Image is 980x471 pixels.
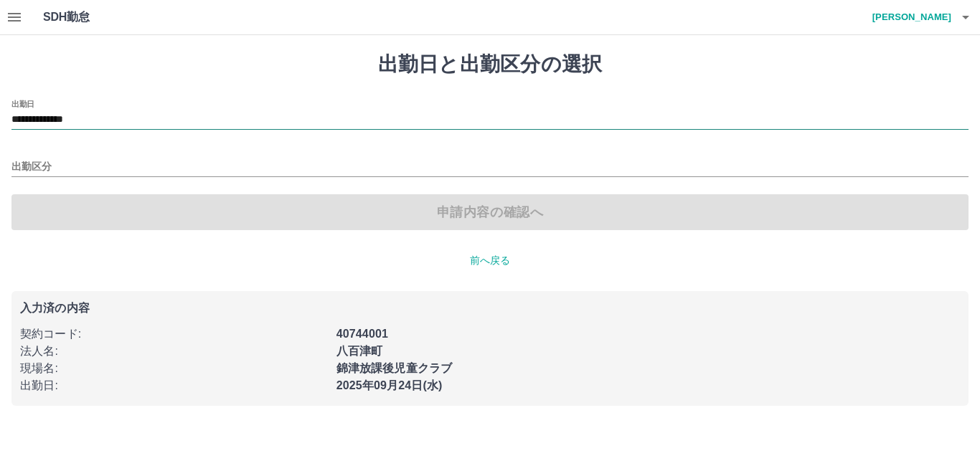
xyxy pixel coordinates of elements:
[20,303,960,314] p: 入力済の内容
[20,377,328,394] p: 出勤日 :
[336,328,388,340] b: 40744001
[20,325,328,343] p: 契約コード :
[11,52,969,77] h1: 出勤日と出勤区分の選択
[20,343,328,360] p: 法人名 :
[20,360,328,377] p: 現場名 :
[336,345,383,357] b: 八百津町
[11,98,34,109] label: 出勤日
[336,379,443,391] b: 2025年09月24日(水)
[336,362,453,374] b: 錦津放課後児童クラブ
[11,253,969,268] p: 前へ戻る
